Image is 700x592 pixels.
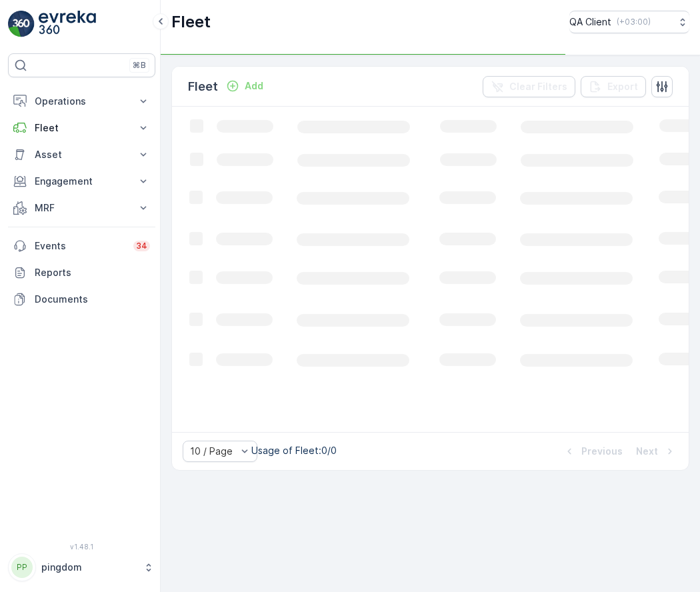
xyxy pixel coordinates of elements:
[8,88,155,115] button: Operations
[35,95,129,108] p: Operations
[8,141,155,168] button: Asset
[8,259,155,286] a: Reports
[35,201,129,215] p: MRF
[8,195,155,221] button: MRF
[35,293,150,306] p: Documents
[136,241,147,251] p: 34
[8,11,35,37] img: logo
[8,233,155,259] a: Events34
[617,17,651,27] p: ( +03:00 )
[561,443,624,459] button: Previous
[171,11,211,33] p: Fleet
[133,60,146,71] p: ⌘B
[636,445,658,458] p: Next
[35,148,129,161] p: Asset
[251,444,337,457] p: Usage of Fleet : 0/0
[11,557,33,578] div: PP
[607,80,638,93] p: Export
[35,239,125,253] p: Events
[35,175,129,188] p: Engagement
[509,80,567,93] p: Clear Filters
[581,76,646,97] button: Export
[188,77,218,96] p: Fleet
[581,445,623,458] p: Previous
[569,11,689,33] button: QA Client(+03:00)
[245,79,263,93] p: Add
[41,561,137,574] p: pingdom
[8,115,155,141] button: Fleet
[635,443,678,459] button: Next
[35,121,129,135] p: Fleet
[569,15,611,29] p: QA Client
[221,78,269,94] button: Add
[35,266,150,279] p: Reports
[8,286,155,313] a: Documents
[8,553,155,581] button: PPpingdom
[483,76,575,97] button: Clear Filters
[8,168,155,195] button: Engagement
[8,543,155,551] span: v 1.48.1
[39,11,96,37] img: logo_light-DOdMpM7g.png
